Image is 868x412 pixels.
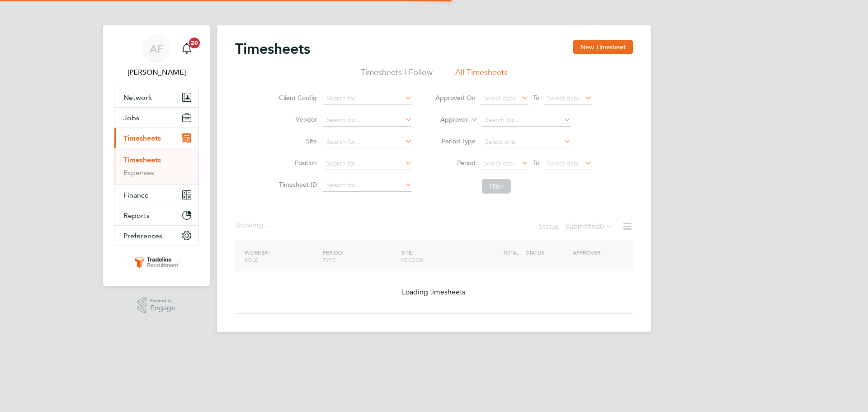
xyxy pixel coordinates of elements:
[435,159,476,167] label: Period
[123,134,161,142] span: Timesheets
[150,297,175,304] span: Powered by
[323,136,412,148] input: Search for...
[435,137,476,145] label: Period Type
[276,94,317,102] label: Client Config
[455,67,508,83] li: All Timesheets
[114,108,198,128] button: Jobs
[482,179,511,194] button: Filter
[276,180,317,189] label: Timesheet ID
[137,297,176,314] a: Powered byEngage
[123,168,154,177] a: Expenses
[323,179,412,192] input: Search for...
[482,136,571,148] input: Select one
[123,93,152,102] span: Network
[103,25,210,286] nav: Main navigation
[123,211,150,220] span: Reports
[276,159,317,167] label: Position
[114,205,198,225] button: Reports
[435,94,476,102] label: Approved On
[573,40,633,54] button: New Timesheet
[263,221,269,230] span: ...
[150,43,164,55] span: AF
[482,114,571,127] input: Search for...
[114,128,198,148] button: Timesheets
[114,87,198,107] button: Network
[123,114,139,122] span: Jobs
[565,222,613,231] label: Submitted
[361,67,433,83] li: Timesheets I Follow
[483,94,516,102] span: Select date
[323,114,412,127] input: Search for...
[189,38,200,48] span: 20
[123,191,149,199] span: Finance
[235,221,270,230] div: Showing
[276,115,317,123] label: Vendor
[114,185,198,205] button: Finance
[276,137,317,145] label: Site
[547,94,580,102] span: Select date
[123,232,162,240] span: Preferences
[114,148,198,185] div: Timesheets
[427,115,468,124] label: Approver
[600,222,604,231] span: 0
[178,34,196,63] a: 20
[483,159,516,167] span: Select date
[530,157,542,169] span: To
[539,221,615,233] div: Status
[123,156,161,164] a: Timesheets
[323,157,412,170] input: Search for...
[114,255,199,270] a: Go to home page
[114,226,198,246] button: Preferences
[114,67,199,78] span: Archie Flavell
[133,255,180,270] img: tradelinerecruitment-logo-retina.png
[114,34,199,78] a: AF[PERSON_NAME]
[547,159,580,167] span: Select date
[530,92,542,104] span: To
[150,304,175,312] span: Engage
[235,40,310,58] h2: Timesheets
[323,92,412,105] input: Search for...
